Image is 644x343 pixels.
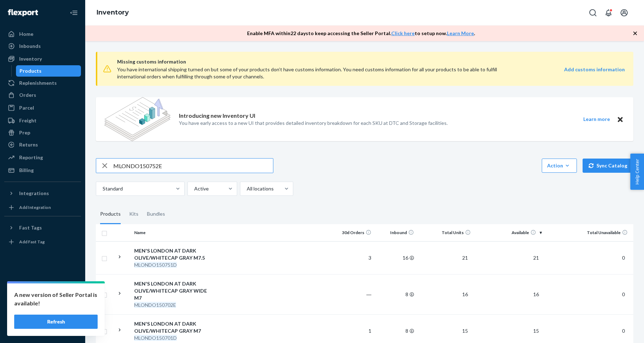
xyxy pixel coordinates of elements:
[391,30,415,36] a: Click here
[8,9,38,16] img: Flexport logo
[100,204,121,224] div: Products
[616,115,625,124] button: Close
[630,154,644,190] button: Help Center
[134,280,208,301] div: MEN'S LONDON AT DARK OLIVE/WHITECAP GRAY WIDE M7
[4,139,81,150] a: Returns
[4,311,81,322] a: Help Center
[332,274,374,314] td: ―
[19,104,34,111] div: Parcel
[447,30,474,36] a: Learn More
[4,40,81,52] a: Inbounds
[4,323,81,334] button: Give Feedback
[4,152,81,163] a: Reporting
[247,30,475,37] p: Enable MFA within 22 days to keep accessing the Seller Portal. to setup now. .
[579,115,614,124] button: Learn more
[374,274,417,314] td: 8
[4,102,81,114] a: Parcel
[4,115,81,126] a: Freight
[91,2,135,23] ol: breadcrumbs
[4,188,81,199] button: Integrations
[246,185,247,192] input: All locations
[14,315,98,329] button: Refresh
[4,202,81,213] a: Add Integration
[14,291,98,308] p: A new version of Seller Portal is available!
[113,159,273,173] input: Search inventory by name or sku
[547,162,572,169] div: Action
[19,154,43,161] div: Reporting
[332,224,374,241] th: 30d Orders
[193,185,194,192] input: Active
[545,224,633,241] th: Total Unavailable
[4,299,81,310] a: Talk to Support
[179,112,255,120] p: Introducing new Inventory UI
[20,67,42,74] div: Products
[4,165,81,176] a: Billing
[19,190,49,197] div: Integrations
[4,127,81,138] a: Prep
[67,6,81,20] button: Close Navigation
[19,117,37,124] div: Freight
[4,53,81,65] a: Inventory
[530,291,542,297] span: 16
[564,66,625,72] strong: Add customs information
[19,92,36,99] div: Orders
[459,255,471,261] span: 21
[19,79,57,87] div: Replenishments
[16,65,81,77] a: Products
[598,322,637,339] iframe: Opens a widget where you can chat to one of our agents
[542,159,577,173] button: Action
[4,77,81,89] a: Replenishments
[474,224,545,241] th: Available
[97,9,129,16] a: Inventory
[4,89,81,101] a: Orders
[4,222,81,233] button: Fast Tags
[134,335,177,341] em: MLONDO150701D
[459,291,471,297] span: 16
[417,224,474,241] th: Total Units
[619,291,628,297] span: 0
[19,129,30,136] div: Prep
[564,66,625,80] a: Add customs information
[19,239,45,245] div: Add Fast Tag
[332,241,374,274] td: 3
[134,320,208,334] div: MEN'S LONDON AT DARK OLIVE/WHITECAP GRAY M7
[134,247,208,261] div: MEN'S LONDON AT DARK OLIVE/WHITECAP GRAY M7.5
[530,328,542,334] span: 15
[117,57,625,66] span: Missing customs information
[19,31,33,38] div: Home
[374,241,417,274] td: 16
[19,224,42,231] div: Fast Tags
[147,204,165,224] div: Bundles
[617,6,631,20] button: Open account menu
[19,55,42,62] div: Inventory
[374,224,417,241] th: Inbound
[601,6,616,20] button: Open notifications
[4,236,81,248] a: Add Fast Tag
[102,185,103,192] input: Standard
[179,120,448,127] p: You have early access to a new UI that provides detailed inventory breakdown for each SKU at DTC ...
[134,302,176,308] em: MLONDO150702E
[459,328,471,334] span: 15
[4,287,81,298] a: Settings
[586,6,600,20] button: Open Search Box
[19,204,51,210] div: Add Integration
[19,141,38,148] div: Returns
[104,97,170,141] img: new-reports-banner-icon.82668bd98b6a51aee86340f2a7b77ae3.png
[134,262,177,268] em: MLONDO150751D
[619,255,628,261] span: 0
[530,255,542,261] span: 21
[19,167,34,174] div: Billing
[583,159,633,173] button: Sync Catalog
[129,204,138,224] div: Kits
[117,66,523,80] div: You have international shipping turned on but some of your products don’t have customs informatio...
[19,43,41,50] div: Inbounds
[131,224,211,241] th: Name
[4,28,81,40] a: Home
